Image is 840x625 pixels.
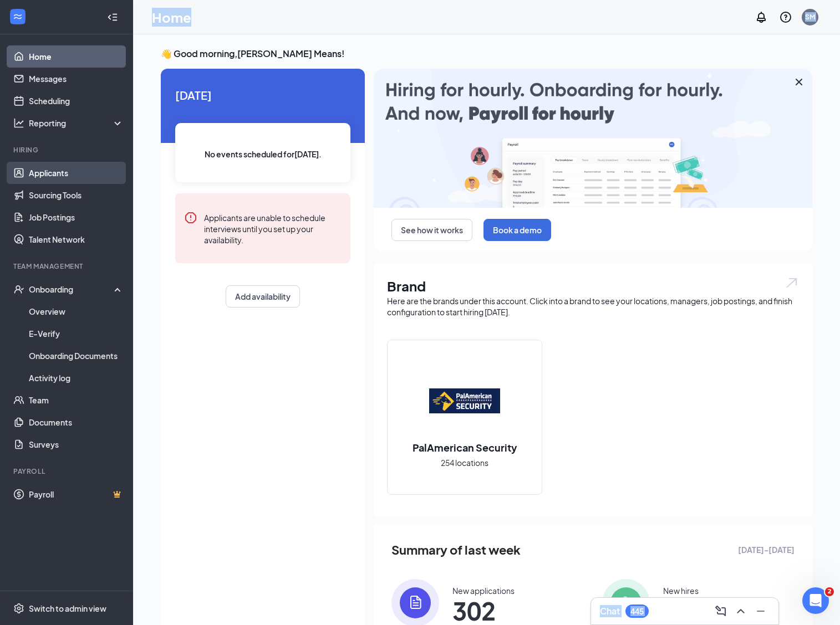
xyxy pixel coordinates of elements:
[755,11,768,24] svg: Notifications
[22,79,200,116] p: Hi [PERSON_NAME] 👋
[29,117,124,129] div: Reporting
[825,587,834,596] span: 2
[738,544,795,556] span: [DATE] - [DATE]
[29,90,124,112] a: Scheduling
[23,312,185,324] div: We typically reply in under a minute
[175,86,350,104] span: [DATE]
[13,284,24,295] svg: UserCheck
[29,162,124,184] a: Applicants
[161,48,812,60] h3: 👋 Good morning, [PERSON_NAME] Means !
[752,602,770,620] button: Minimize
[29,206,124,228] a: Job Postings
[49,264,186,275] div: #35315468 • In progress
[734,604,747,618] svg: ChevronUp
[11,291,211,334] div: Send us a messageWe typically reply in under a minute
[732,602,750,620] button: ChevronUp
[24,373,49,381] span: Home
[792,75,806,89] svg: Cross
[663,585,699,596] div: New hires
[12,11,23,22] svg: WorkstreamLogo
[226,285,300,308] button: Add availability
[23,234,199,248] div: Recent ticket
[12,248,210,280] div: Support Request#35315468 • In progress
[29,45,124,68] a: Home
[779,11,792,24] svg: QuestionInfo
[29,284,114,295] div: Onboarding
[754,604,767,618] svg: Minimize
[391,219,472,241] button: See how it works
[23,158,199,170] div: Recent message
[387,295,799,317] div: Here are the brands under this account. Click into a brand to see your locations, managers, job p...
[441,457,488,469] span: 254 locations
[204,211,342,245] div: Applicants are unable to schedule interviews until you set up your availability.
[401,440,528,454] h2: PalAmerican Security
[191,18,211,38] div: Close
[74,346,147,390] button: Messages
[171,373,198,381] span: Tickets
[152,8,191,27] h1: Home
[29,300,124,322] a: Overview
[23,181,45,203] img: Profile image for Chloe
[12,166,210,218] div: Profile image for ChloeSupport RequestHi [PERSON_NAME], Thank you for waiting. I checked on the o...
[29,411,124,433] a: Documents
[630,607,644,616] div: 445
[60,175,134,186] span: Support Request
[802,587,829,614] iframe: Intercom live chat
[712,602,730,620] button: ComposeMessage
[49,198,114,209] div: [PERSON_NAME]
[391,540,521,560] span: Summary of last week
[374,69,812,208] img: payroll-large.gif
[387,276,799,295] h1: Brand
[11,149,211,219] div: Recent messageProfile image for ChloeSupport RequestHi [PERSON_NAME], Thank you for waiting. I ch...
[109,18,131,40] img: Profile image for Renz
[22,23,86,37] img: logo
[23,301,185,312] div: Send us a message
[151,18,173,40] img: Profile image for Eingelie
[452,601,515,621] span: 302
[148,346,222,390] button: Tickets
[29,228,124,250] a: Talent Network
[49,252,186,264] div: Support Request
[600,605,620,617] h3: Chat
[13,262,121,271] div: Team Management
[805,12,815,22] div: SM
[116,198,152,209] div: • 22h ago
[29,483,124,505] a: PayrollCrown
[13,117,24,129] svg: Analysis
[205,148,322,160] span: No events scheduled for [DATE] .
[29,345,124,367] a: Onboarding Documents
[29,68,124,90] a: Messages
[29,603,106,614] div: Switch to admin view
[22,116,200,135] p: How can we help?
[130,18,152,40] img: Profile image for Joserey
[714,604,727,618] svg: ComposeMessage
[13,467,121,476] div: Payroll
[29,389,124,411] a: Team
[13,145,121,155] div: Hiring
[92,373,130,381] span: Messages
[13,603,24,614] svg: Settings
[429,365,500,436] img: PalAmerican Security
[29,367,124,389] a: Activity log
[29,322,124,345] a: E-Verify
[29,184,124,206] a: Sourcing Tools
[107,12,118,23] svg: Collapse
[483,219,551,241] button: Book a demo
[452,585,515,596] div: New applications
[184,211,197,224] svg: Error
[785,276,799,289] img: open.6027fd2a22e1237b5b06.svg
[29,433,124,455] a: Surveys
